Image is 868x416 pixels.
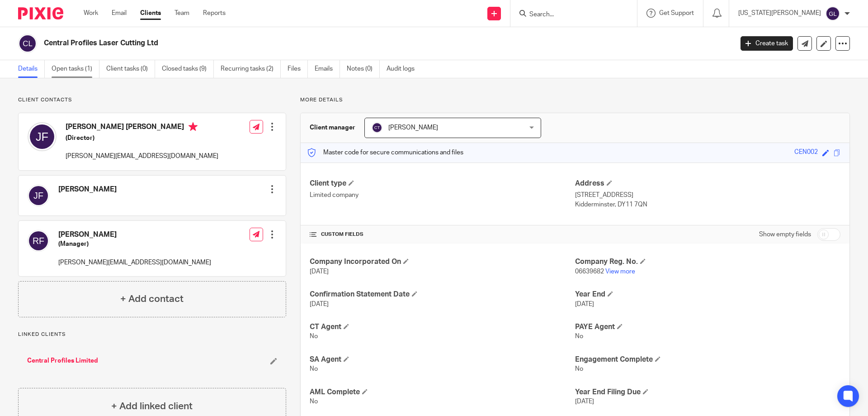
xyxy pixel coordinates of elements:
a: Clients [140,9,161,18]
input: Search [528,11,610,19]
h4: + Add contact [120,292,184,306]
p: More details [300,96,850,104]
span: [DATE] [310,268,329,275]
h4: Address [575,179,840,188]
a: Audit logs [387,60,421,78]
p: Limited company [310,191,575,200]
span: [DATE] [310,301,329,307]
img: svg%3E [18,34,37,53]
h4: Client type [310,179,575,188]
h2: Central Profiles Laser Cutting Ltd [44,38,590,48]
img: svg%3E [372,122,382,133]
span: No [575,333,583,339]
i: Primary [189,122,198,131]
img: svg%3E [28,122,57,151]
a: Email [112,9,127,18]
span: [PERSON_NAME] [388,124,438,131]
a: Open tasks (1) [52,60,99,78]
h4: CT Agent [310,322,575,332]
a: Details [18,60,45,78]
p: [PERSON_NAME][EMAIL_ADDRESS][DOMAIN_NAME] [58,258,211,267]
span: No [310,398,318,405]
h5: (Manager) [58,239,211,249]
a: Notes (0) [347,60,380,78]
h4: Company Incorporated On [310,257,575,267]
p: Master code for secure communications and files [307,148,463,157]
a: Client tasks (0) [106,60,155,78]
span: No [310,366,318,372]
h4: [PERSON_NAME] [58,230,211,239]
img: svg%3E [28,185,49,206]
h3: Client manager [310,123,355,132]
span: 06639682 [575,268,604,275]
label: Show empty fields [759,230,811,239]
img: svg%3E [826,6,840,21]
h4: Year End [575,290,840,299]
h4: Company Reg. No. [575,257,840,267]
h4: Confirmation Statement Date [310,290,575,299]
div: CEN002 [794,148,818,158]
a: Recurring tasks (2) [221,60,281,78]
span: [DATE] [575,398,594,405]
h5: (Director) [66,134,218,143]
p: [PERSON_NAME][EMAIL_ADDRESS][DOMAIN_NAME] [66,152,218,161]
p: [STREET_ADDRESS] [575,191,840,200]
h4: PAYE Agent [575,322,840,332]
a: Reports [203,9,226,18]
h4: + Add linked client [111,399,193,413]
span: [DATE] [575,301,594,307]
p: Kidderminster, DY11 7QN [575,200,840,209]
h4: Engagement Complete [575,355,840,364]
a: Team [175,9,189,18]
span: Get Support [659,10,694,16]
img: Pixie [18,7,63,19]
a: Emails [315,60,340,78]
p: Linked clients [18,331,286,338]
a: View more [605,268,635,275]
h4: AML Complete [310,387,575,397]
a: Central Profiles Limited [27,356,98,365]
p: Client contacts [18,96,286,104]
h4: CUSTOM FIELDS [310,231,575,238]
h4: Year End Filing Due [575,387,840,397]
span: No [310,333,318,339]
h4: [PERSON_NAME] [58,185,117,194]
a: Closed tasks (9) [162,60,214,78]
a: Work [84,9,98,18]
h4: SA Agent [310,355,575,364]
a: Create task [741,36,793,51]
span: No [575,366,583,372]
a: Files [288,60,308,78]
img: svg%3E [28,230,49,252]
h4: [PERSON_NAME] [PERSON_NAME] [66,122,218,134]
p: [US_STATE][PERSON_NAME] [738,9,821,18]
